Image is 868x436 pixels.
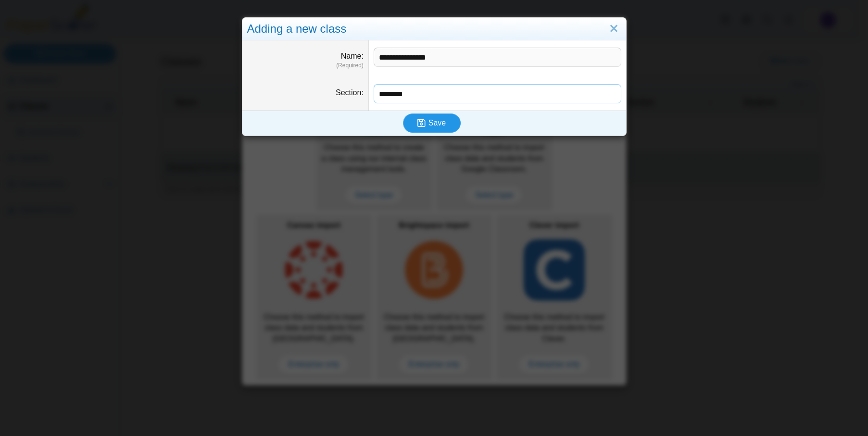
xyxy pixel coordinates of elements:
[341,52,364,60] label: Name
[606,21,621,37] a: Close
[336,88,364,97] label: Section
[428,119,446,127] span: Save
[242,18,626,40] div: Adding a new class
[247,62,364,70] dfn: (Required)
[403,113,461,133] button: Save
